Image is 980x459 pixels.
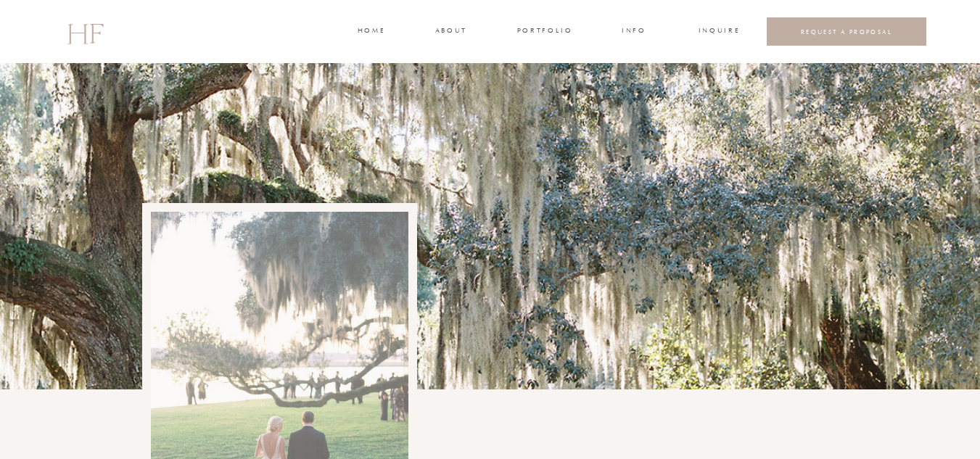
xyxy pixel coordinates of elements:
a: REQUEST A PROPOSAL [778,28,915,36]
a: portfolio [517,25,572,38]
a: INFO [621,25,648,38]
a: INQUIRE [699,25,738,38]
a: HF [67,11,103,53]
a: home [358,25,384,38]
a: about [435,25,466,38]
